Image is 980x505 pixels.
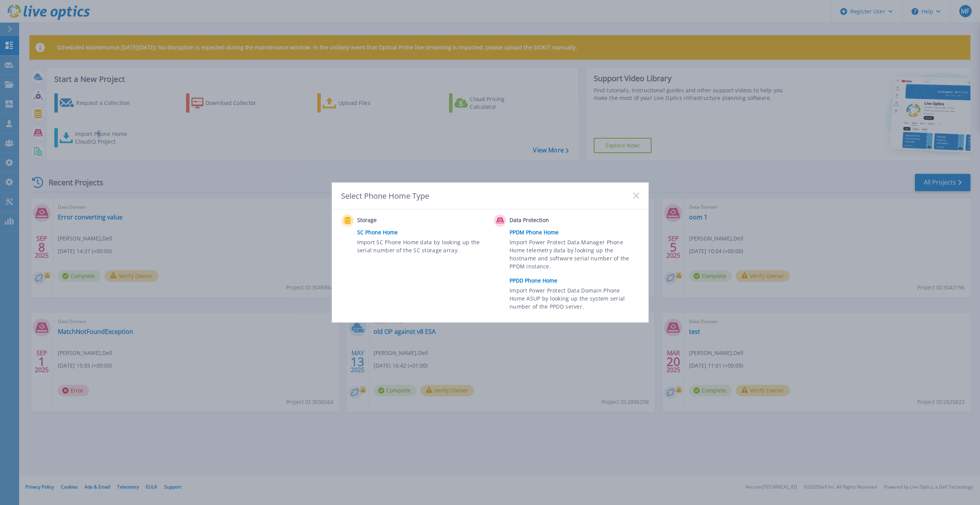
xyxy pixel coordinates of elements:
span: Import SC Phone Home data by looking up the serial number of the SC storage array. [357,238,485,256]
span: Data Protection [510,216,586,225]
span: Import Power Protect Data Domain Phone Home ASUP by looking up the system serial number of the PP... [510,286,637,313]
a: SC Phone Home [357,227,490,238]
a: PPDD Phone Home [510,275,643,286]
a: PPDM Phone Home [510,227,643,238]
span: Storage [357,216,433,225]
span: Import Power Protect Data Manager Phone Home telemetry data by looking up the hostname and softwa... [510,238,637,273]
div: Select Phone Home Type [341,191,430,201]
